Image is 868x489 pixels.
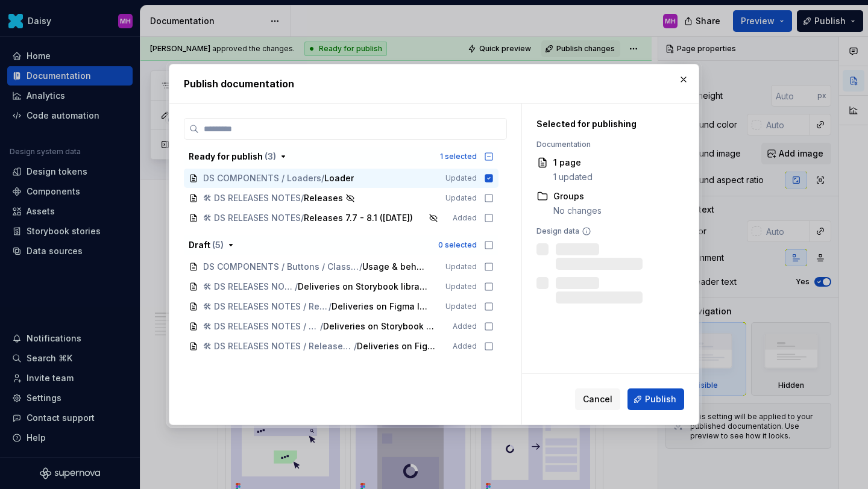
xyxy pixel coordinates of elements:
span: Cancel [583,393,612,405]
div: 1 selected [440,152,477,161]
span: Deliveries on Figma library [357,340,436,352]
span: / [320,320,323,332]
span: Updated [445,282,477,291]
span: Deliveries on Figma library [332,301,429,313]
div: 1 page [553,157,593,169]
span: Updated [445,302,477,311]
div: Documentation [536,140,678,149]
span: ( 3 ) [265,151,276,161]
div: Groups [553,190,602,202]
span: 🛠 DS RELEASES NOTES / Releases [203,301,329,313]
span: / [354,340,357,352]
span: Updated [445,262,477,272]
span: Added [453,341,477,351]
span: Releases [304,192,343,204]
span: Loader [324,172,354,184]
div: Design data [536,226,678,236]
span: Added [453,213,477,223]
span: Usage & behaviour [362,261,429,273]
span: DS COMPONENTS / Loaders [203,172,321,184]
span: 🛠 DS RELEASES NOTES [203,192,301,204]
span: / [301,192,304,204]
button: Publish [627,388,684,410]
span: Added [453,322,477,331]
div: No changes [553,205,602,217]
span: Updated [445,173,477,183]
span: Updated [445,193,477,203]
div: Draft [189,239,224,251]
span: / [301,212,304,224]
span: Deliveries on Storybook library (Responsive only) [323,320,436,332]
span: / [329,301,332,313]
span: Releases 7.7 - 8.1 ([DATE]) [304,212,413,224]
span: Deliveries on Storybook library (Responsive only) [298,281,429,293]
span: Publish [645,393,676,405]
div: Ready for publish [189,151,276,163]
span: DS COMPONENTS / Buttons / Classic Buttons [203,261,359,273]
div: 1 updated [553,171,593,183]
div: 0 selected [438,240,477,250]
span: / [359,261,362,273]
span: 🛠 DS RELEASES NOTES [203,212,301,224]
button: Draft (5)0 selected [184,235,498,255]
span: 🛠 DS RELEASES NOTES / Releases 7.7 - 8.1 ([DATE]) [203,320,320,332]
button: Ready for publish (3)1 selected [184,147,498,166]
span: / [321,172,324,184]
button: Cancel [575,388,620,410]
span: 🛠 DS RELEASES NOTES / Releases [203,281,295,293]
span: / [295,281,298,293]
div: Selected for publishing [536,118,678,130]
span: ( 5 ) [212,240,224,250]
h2: Publish documentation [184,76,684,91]
span: 🛠 DS RELEASES NOTES / Releases 7.7 - 8.1 ([DATE]) [203,340,354,352]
